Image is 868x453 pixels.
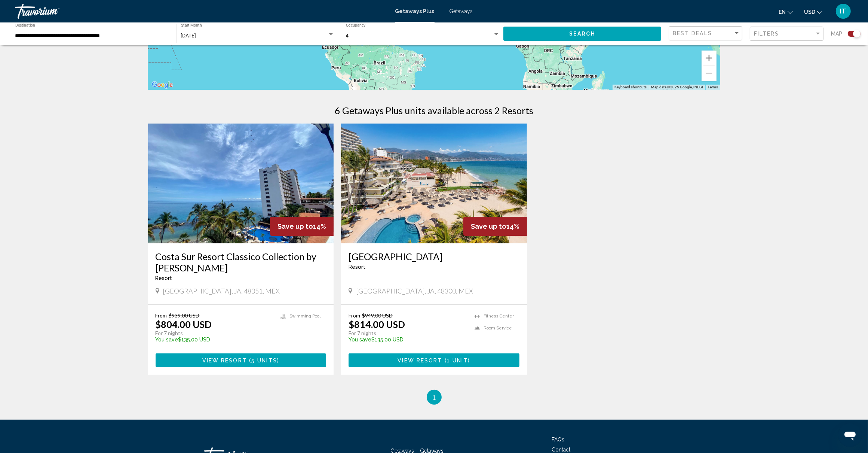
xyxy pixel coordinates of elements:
span: $949.00 USD [362,312,393,319]
button: View Resort(5 units) [156,353,326,367]
span: You save [156,337,178,343]
span: Map data ©2025 Google, INEGI [651,85,703,89]
button: View Resort(1 unit) [349,353,519,367]
span: 4 [346,33,349,39]
img: Google [150,80,175,90]
span: IT [840,7,847,15]
span: Fitness Center [484,314,514,319]
span: 1 [432,393,436,401]
h1: 6 Getaways Plus units available across 2 Resorts [335,105,533,116]
span: [GEOGRAPHIC_DATA], JA, 48351, MEX [163,287,280,295]
span: From [349,312,360,319]
span: ( ) [247,358,279,364]
span: You save [349,337,371,343]
a: Travorium [15,4,388,19]
img: ii_cva1.jpg [148,124,334,243]
button: Change currency [804,6,822,17]
span: USD [804,9,815,15]
span: [GEOGRAPHIC_DATA], JA, 48300, MEX [356,287,473,295]
span: $939.00 USD [169,312,200,319]
span: en [779,9,786,15]
button: Zoom in [702,51,717,66]
a: Costa Sur Resort Classico Collection by [PERSON_NAME] [156,251,326,273]
span: Save up to [471,222,506,230]
a: Terms [708,85,718,89]
span: [DATE] [181,33,196,39]
button: Search [503,27,661,40]
p: $135.00 USD [156,337,273,343]
span: 5 units [251,358,277,364]
a: Getaways [450,8,473,14]
p: $804.00 USD [156,319,212,330]
a: Open this area in Google Maps (opens a new window) [150,80,175,90]
p: $814.00 USD [349,319,405,330]
span: Resort [156,275,172,281]
span: 1 unit [447,358,468,364]
img: ii_vdp1.jpg [341,124,527,243]
iframe: Button to launch messaging window [838,423,862,447]
p: $135.00 USD [349,337,467,343]
button: User Menu [834,3,853,19]
span: ( ) [442,358,470,364]
span: Save up to [277,222,313,230]
a: Getaways Plus [395,8,435,14]
span: Swimming Pool [289,314,320,319]
button: Zoom out [702,66,717,81]
button: Filter [750,26,823,42]
ul: Pagination [148,390,720,405]
span: Map [831,28,842,39]
button: Change language [779,6,793,17]
span: Filters [754,31,779,37]
div: 14% [270,217,334,236]
span: From [156,312,167,319]
span: View Resort [398,358,442,364]
span: Search [569,31,595,37]
span: Room Service [484,326,512,331]
p: For 7 nights [349,330,467,337]
a: FAQs [552,437,565,443]
div: 14% [463,217,527,236]
span: Resort [349,264,365,270]
a: [GEOGRAPHIC_DATA] [349,251,519,262]
a: Contact [552,447,571,453]
span: View Resort [202,358,247,364]
span: Best Deals [673,30,712,36]
button: Keyboard shortcuts [614,85,647,90]
p: For 7 nights [156,330,273,337]
mat-select: Sort by [673,30,740,37]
